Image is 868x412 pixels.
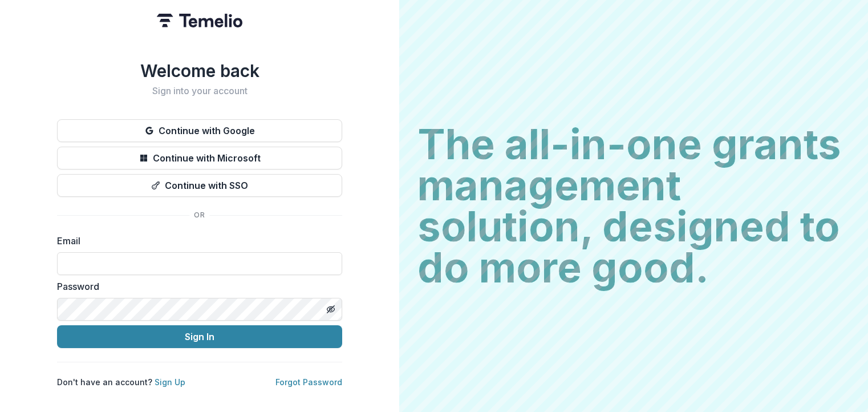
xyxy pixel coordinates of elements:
a: Sign Up [155,377,185,387]
button: Continue with Microsoft [57,147,342,169]
label: Password [57,280,335,293]
button: Continue with Google [57,119,342,142]
h1: Welcome back [57,60,342,81]
h2: Sign into your account [57,86,342,96]
label: Email [57,234,335,248]
button: Sign In [57,325,342,348]
button: Continue with SSO [57,174,342,197]
img: Temelio [157,14,242,27]
a: Forgot Password [275,377,342,387]
p: Don't have an account? [57,376,185,388]
button: Toggle password visibility [322,300,340,318]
